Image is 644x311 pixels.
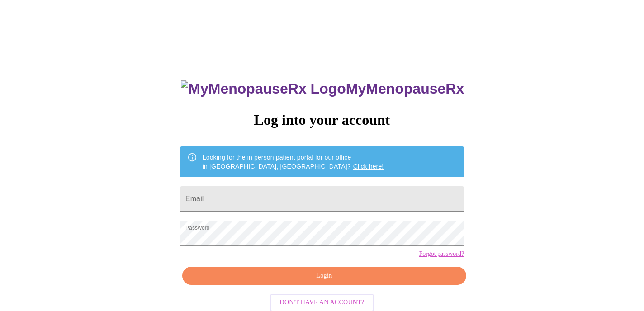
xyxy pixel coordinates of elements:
a: Forgot password? [419,250,464,258]
img: MyMenopauseRx Logo [181,80,346,97]
a: Click here! [353,163,384,170]
button: Login [182,267,466,285]
span: Don't have an account? [280,297,365,308]
div: Looking for the in person patient portal for our office in [GEOGRAPHIC_DATA], [GEOGRAPHIC_DATA]? [203,149,384,174]
a: Don't have an account? [268,298,377,306]
h3: Log into your account [180,112,464,128]
span: Login [193,270,456,282]
h3: MyMenopauseRx [181,80,464,97]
